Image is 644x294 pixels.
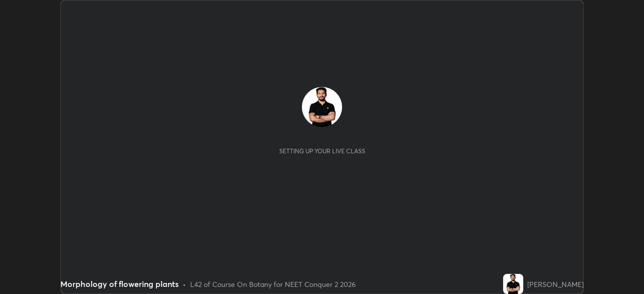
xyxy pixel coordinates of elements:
div: [PERSON_NAME] [527,279,584,289]
img: 9017f1c22f9a462681925bb830bd53f0.jpg [302,87,342,127]
div: • [183,279,186,289]
img: 9017f1c22f9a462681925bb830bd53f0.jpg [503,274,523,294]
div: Morphology of flowering plants [60,278,179,290]
div: L42 of Course On Botany for NEET Conquer 2 2026 [190,279,356,289]
div: Setting up your live class [279,147,365,155]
